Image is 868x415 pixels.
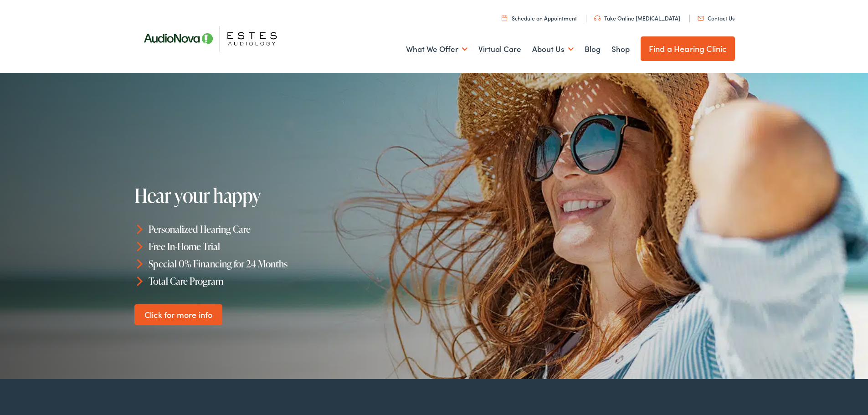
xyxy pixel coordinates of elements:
[585,32,601,66] a: Blog
[698,16,704,20] img: utility icon
[594,15,601,21] img: utility icon
[594,14,680,22] a: Take Online [MEDICAL_DATA]
[134,185,411,206] h1: Hear your happy
[478,32,521,66] a: Virtual Care
[698,14,734,22] a: Contact Us
[502,15,507,21] img: utility icon
[406,32,467,66] a: What We Offer
[134,238,438,255] li: Free In-Home Trial
[641,36,735,61] a: Find a Hearing Clinic
[502,14,577,22] a: Schedule an Appointment
[532,32,574,66] a: About Us
[134,304,222,325] a: Click for more info
[134,255,438,272] li: Special 0% Financing for 24 Months
[611,32,630,66] a: Shop
[134,220,438,238] li: Personalized Hearing Care
[134,272,438,289] li: Total Care Program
